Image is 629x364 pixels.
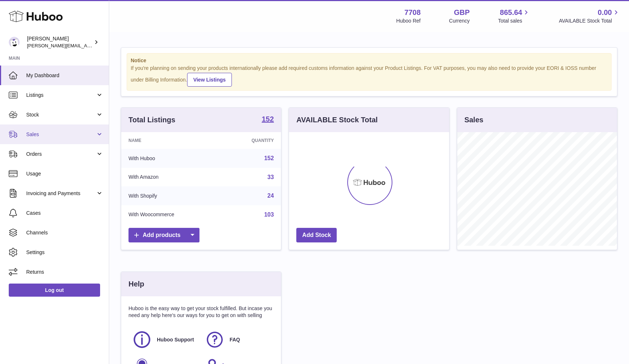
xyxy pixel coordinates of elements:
[26,131,96,138] span: Sales
[26,190,96,197] span: Invoicing and Payments
[26,249,103,256] span: Settings
[262,115,274,124] a: 152
[26,170,103,177] span: Usage
[9,37,20,48] img: victor@erbology.co
[500,8,522,17] span: 865.64
[26,269,103,276] span: Returns
[296,115,377,125] h3: AVAILABLE Stock Total
[559,8,620,24] a: 0.00 AVAILABLE Stock Total
[121,132,221,149] th: Name
[449,17,470,24] div: Currency
[221,132,281,149] th: Quantity
[187,73,232,87] a: View Listings
[121,205,221,224] td: With Woocommerce
[132,330,198,349] a: Huboo Support
[121,168,221,187] td: With Amazon
[230,336,240,343] span: FAQ
[404,8,421,17] strong: 7708
[498,17,530,24] span: Total sales
[128,279,144,289] h3: Help
[121,186,221,205] td: With Shopify
[128,228,199,243] a: Add products
[498,8,530,24] a: 865.64 Total sales
[26,72,103,79] span: My Dashboard
[598,8,612,17] span: 0.00
[262,115,274,123] strong: 152
[27,43,146,48] span: [PERSON_NAME][EMAIL_ADDRESS][DOMAIN_NAME]
[128,115,175,125] h3: Total Listings
[268,174,274,180] a: 33
[26,210,103,217] span: Cases
[264,155,274,161] a: 152
[268,193,274,199] a: 24
[131,65,608,87] div: If you're planning on sending your products internationally please add required customs informati...
[9,284,100,297] a: Log out
[296,228,337,243] a: Add Stock
[26,111,96,118] span: Stock
[128,305,274,319] p: Huboo is the easy way to get your stock fulfilled. But incase you need any help here's our ways f...
[205,330,270,349] a: FAQ
[27,35,92,49] div: [PERSON_NAME]
[264,211,274,218] a: 103
[559,17,620,24] span: AVAILABLE Stock Total
[26,151,96,158] span: Orders
[157,336,194,343] span: Huboo Support
[454,8,470,17] strong: GBP
[121,149,221,168] td: With Huboo
[26,92,96,99] span: Listings
[26,229,103,236] span: Channels
[396,17,421,24] div: Huboo Ref
[464,115,483,125] h3: Sales
[131,57,608,64] strong: Notice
